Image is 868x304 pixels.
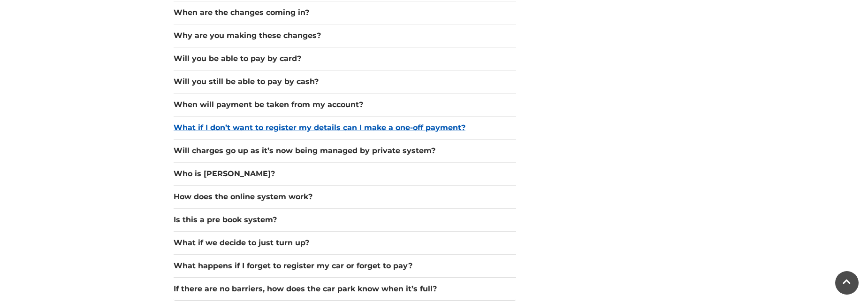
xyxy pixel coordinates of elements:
[174,53,516,64] button: Will you be able to pay by card?
[174,122,516,133] button: What if I don’t want to register my details can I make a one-off payment?
[174,30,516,41] button: Why are you making these changes?
[174,191,516,203] button: How does the online system work?
[174,260,516,272] button: What happens if I forget to register my car or forget to pay?
[174,168,516,179] button: Who is [PERSON_NAME]?
[174,283,516,295] button: If there are no barriers, how does the car park know when it’s full?
[174,145,516,156] button: Will charges go up as it’s now being managed by private system?
[174,76,516,87] button: Will you still be able to pay by cash?
[174,99,516,110] button: When will payment be taken from my account?
[174,7,516,18] button: When are the changes coming in?
[174,237,516,249] button: What if we decide to just turn up?
[174,214,516,226] button: Is this a pre book system?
